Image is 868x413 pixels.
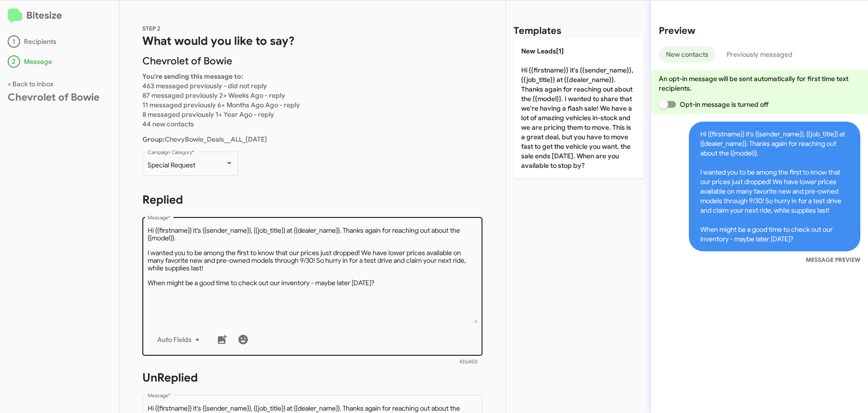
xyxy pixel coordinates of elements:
[659,23,860,39] h2: Preview
[8,35,111,48] div: Recipients
[8,55,20,68] div: 2
[680,99,769,110] span: Opt-in message is turned off
[142,370,482,385] h1: UnReplied
[142,25,161,32] span: STEP 2
[142,135,267,144] span: ChevyBowie_Deals__ALL_[DATE]
[142,192,482,207] h1: Replied
[142,82,267,90] span: 463 messaged previously - did not reply
[659,46,716,62] button: New contacts
[659,74,860,93] p: An opt-in message will be sent automatically for first time text recipients.
[8,9,22,24] img: logo-minimal.svg
[8,55,111,68] div: Message
[142,135,165,144] b: Group:
[719,46,800,62] button: Previously messaged
[142,91,285,100] span: 87 messaged previously 2+ Weeks Ago - reply
[8,35,20,48] div: 1
[142,101,300,109] span: 11 messaged previously 6+ Months Ago Ago - reply
[142,110,274,119] span: 8 messaged previously 1+ Year Ago - reply
[157,331,203,348] span: Auto Fields
[689,122,860,251] span: Hi {{firstname}} it's {{sender_name}}, {{job_title}} at {{dealer_name}}. Thanks again for reachin...
[142,33,482,49] h1: What would you like to say?
[142,56,482,66] p: Chevrolet of Bowie
[142,72,243,81] b: You're sending this message to:
[8,93,111,102] div: Chevrolet of Bowie
[8,8,111,24] h2: Bitesize
[514,39,643,178] p: Hi {{firstname}} it's {{sender_name}}, {{job_title}} at {{dealer_name}}. Thanks again for reachin...
[521,47,564,55] span: New Leads[1]
[806,255,860,265] small: MESSAGE PREVIEW
[142,120,194,128] span: 44 new contacts
[8,80,54,88] a: < Back to inbox
[514,23,561,39] h2: Templates
[666,46,708,62] span: New contacts
[150,331,211,348] button: Auto Fields
[727,46,793,62] span: Previously messaged
[148,161,195,169] span: Special Request
[459,359,478,365] mat-hint: 435/450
